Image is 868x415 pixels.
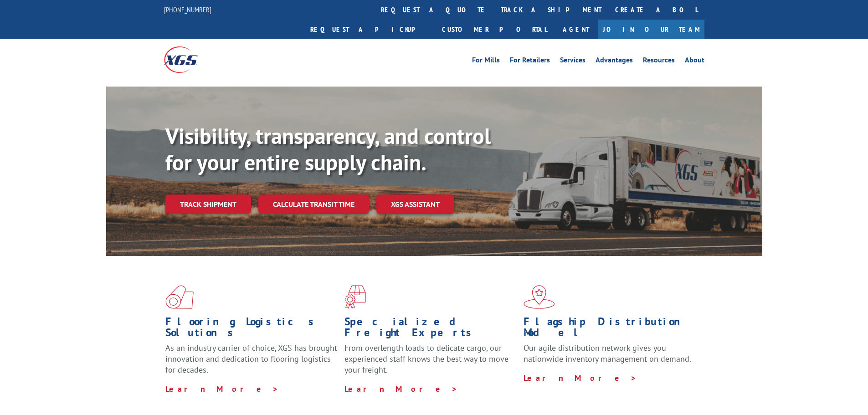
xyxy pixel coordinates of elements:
a: Learn More > [344,384,458,394]
span: As an industry carrier of choice, XGS has brought innovation and dedication to flooring logistics... [165,343,337,375]
a: About [685,56,704,67]
a: Services [560,56,586,67]
span: Our agile distribution network gives you nationwide inventory management on demand. [524,343,691,364]
a: Customer Portal [435,20,554,39]
h1: Flooring Logistics Solutions [165,316,338,343]
a: Agent [554,20,598,39]
a: Join Our Team [598,20,704,39]
img: xgs-icon-total-supply-chain-intelligence-red [165,285,194,309]
a: Learn More > [165,384,279,394]
a: For Mills [472,56,500,67]
p: From overlength loads to delicate cargo, our experienced staff knows the best way to move your fr... [344,343,517,383]
a: Calculate transit time [258,195,369,214]
a: Learn More > [524,373,637,383]
h1: Flagship Distribution Model [524,316,696,343]
h1: Specialized Freight Experts [344,316,517,343]
a: For Retailers [510,56,550,67]
a: Track shipment [165,195,251,214]
a: [PHONE_NUMBER] [164,5,211,14]
img: xgs-icon-flagship-distribution-model-red [524,285,555,309]
img: xgs-icon-focused-on-flooring-red [344,285,366,309]
a: Request a pickup [303,20,435,39]
a: Resources [643,56,675,67]
a: Advantages [596,56,633,67]
b: Visibility, transparency, and control for your entire supply chain. [165,122,491,176]
a: XGS ASSISTANT [376,195,454,214]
